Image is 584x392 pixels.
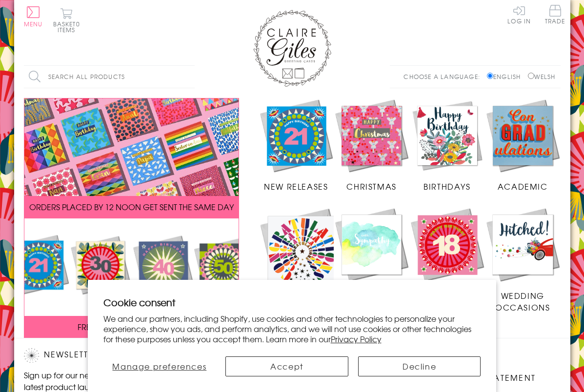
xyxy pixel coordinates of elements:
[103,295,481,309] h2: Cookie consent
[103,314,481,344] p: We and our partners, including Shopify, use cookies and other technologies to personalize your ex...
[259,207,346,314] a: Congratulations
[545,5,565,24] span: Trade
[29,201,234,213] span: ORDERS PLACED BY 12 NOON GET SENT THE SAME DAY
[403,72,485,81] p: Choose a language:
[545,5,565,26] a: Trade
[334,207,409,301] a: Sympathy
[334,98,409,193] a: Christmas
[495,290,550,313] span: Wedding Occasions
[24,66,195,88] input: Search all products
[264,180,328,192] span: New Releases
[58,20,80,34] span: 0 items
[24,6,43,27] button: Menu
[423,180,470,192] span: Birthdays
[112,360,206,372] span: Manage preferences
[498,180,548,192] span: Academic
[24,20,43,28] span: Menu
[485,98,561,193] a: Academic
[346,180,396,192] span: Christmas
[507,5,531,24] a: Log In
[409,207,485,301] a: Age Cards
[259,98,334,193] a: New Releases
[331,333,382,345] a: Privacy Policy
[358,356,481,376] button: Decline
[528,72,556,81] label: Welsh
[485,207,561,313] a: Wedding Occasions
[253,10,331,87] img: Claire Giles Greetings Cards
[487,72,525,81] label: English
[409,98,485,193] a: Birthdays
[225,356,348,376] button: Accept
[24,348,190,363] h2: Newsletter
[487,73,493,79] input: English
[185,66,195,88] input: Search
[103,356,216,376] button: Manage preferences
[53,8,80,33] button: Basket0 items
[78,321,185,333] span: FREE P&P ON ALL UK ORDERS
[528,73,534,79] input: Welsh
